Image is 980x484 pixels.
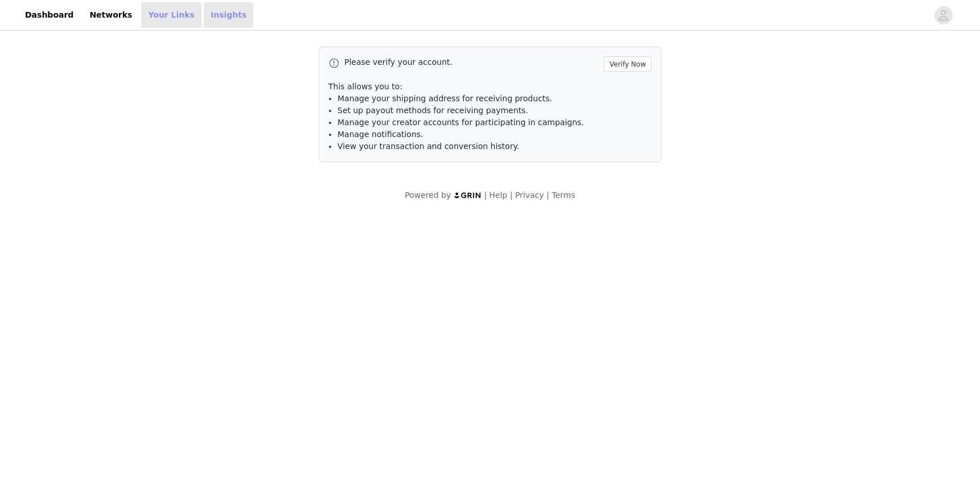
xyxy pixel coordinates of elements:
[604,56,652,72] button: Verify Now
[344,56,599,68] p: Please verify your account.
[337,106,528,115] span: Set up payout methods for receiving payments.
[204,2,253,28] a: Insights
[454,192,482,199] img: logo
[141,2,201,28] a: Your Links
[337,142,519,151] span: View your transaction and conversion history.
[337,94,552,103] span: Manage your shipping address for receiving products.
[328,81,652,93] p: This allows you to:
[337,118,584,127] span: Manage your creator accounts for participating in campaigns.
[938,6,949,24] div: avatar
[18,2,80,28] a: Dashboard
[83,2,139,28] a: Networks
[484,191,487,200] span: |
[510,191,513,200] span: |
[546,191,549,200] span: |
[489,191,508,200] a: Help
[551,191,575,200] a: Terms
[515,191,544,200] a: Privacy
[337,130,423,139] span: Manage notifications.
[405,191,451,200] span: Powered by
